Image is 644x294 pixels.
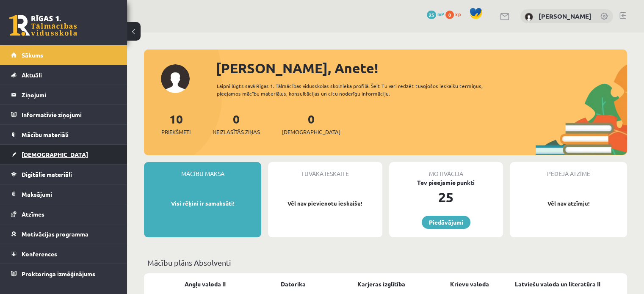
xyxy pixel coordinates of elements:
[144,162,261,178] div: Mācību maksa
[422,216,470,229] a: Piedāvājumi
[450,280,489,289] a: Krievu valoda
[281,280,306,289] a: Datorika
[11,105,116,124] a: Informatīvie ziņojumi
[22,170,72,178] span: Digitālie materiāli
[22,270,95,278] span: Proktoringa izmēģinājums
[11,184,116,204] a: Maksājumi
[11,204,116,224] a: Atzīmes
[11,244,116,264] a: Konferences
[437,11,444,17] span: mP
[161,111,191,136] a: 10Priekšmeti
[148,199,257,208] p: Visi rēķini ir samaksāti!
[282,128,340,136] span: [DEMOGRAPHIC_DATA]
[185,280,226,289] a: Angļu valoda II
[9,15,77,36] a: Rīgas 1. Tālmācības vidusskola
[217,82,507,97] div: Laipni lūgts savā Rīgas 1. Tālmācības vidusskolas skolnieka profilā. Šeit Tu vari redzēt tuvojošo...
[22,131,69,138] span: Mācību materiāli
[22,71,42,79] span: Aktuāli
[216,58,627,78] div: [PERSON_NAME], Anete!
[22,184,116,204] legend: Maksājumi
[427,11,436,19] span: 25
[11,264,116,283] a: Proktoringa izmēģinājums
[272,199,378,208] p: Vēl nav pievienotu ieskaišu!
[22,51,43,59] span: Sākums
[22,250,57,258] span: Konferences
[455,11,461,17] span: xp
[514,199,623,208] p: Vēl nav atzīmju!
[445,11,454,19] span: 0
[11,65,116,85] a: Aktuāli
[11,145,116,164] a: [DEMOGRAPHIC_DATA]
[213,111,260,136] a: 0Neizlasītās ziņas
[213,128,260,136] span: Neizlasītās ziņas
[147,257,624,268] p: Mācību plāns Absolventi
[11,85,116,104] a: Ziņojumi
[11,125,116,144] a: Mācību materiāli
[389,162,503,178] div: Motivācija
[22,151,88,158] span: [DEMOGRAPHIC_DATA]
[539,12,591,20] a: [PERSON_NAME]
[510,162,627,178] div: Pēdējā atzīme
[427,11,444,17] a: 25 mP
[11,45,116,65] a: Sākums
[282,111,340,136] a: 0[DEMOGRAPHIC_DATA]
[22,210,44,218] span: Atzīmes
[389,178,503,187] div: Tev pieejamie punkti
[357,280,405,289] a: Karjeras izglītība
[22,85,116,104] legend: Ziņojumi
[515,280,600,289] a: Latviešu valoda un literatūra II
[22,105,116,124] legend: Informatīvie ziņojumi
[11,224,116,244] a: Motivācijas programma
[525,13,533,21] img: Anete Mote
[161,128,191,136] span: Priekšmeti
[22,230,88,238] span: Motivācijas programma
[268,162,382,178] div: Tuvākā ieskaite
[445,11,465,17] a: 0 xp
[389,187,503,207] div: 25
[11,165,116,184] a: Digitālie materiāli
